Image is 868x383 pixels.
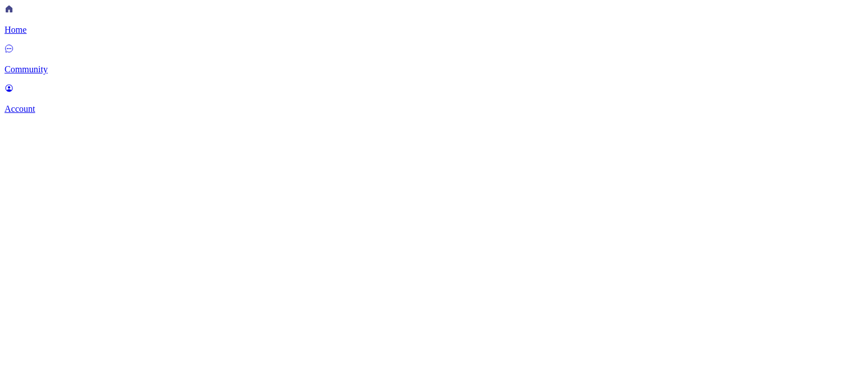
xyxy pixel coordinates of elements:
a: Account [5,85,863,114]
p: Home [5,25,863,35]
p: Community [5,64,863,75]
p: Account [5,104,863,114]
a: Home [5,6,863,35]
a: Community [5,45,863,75]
